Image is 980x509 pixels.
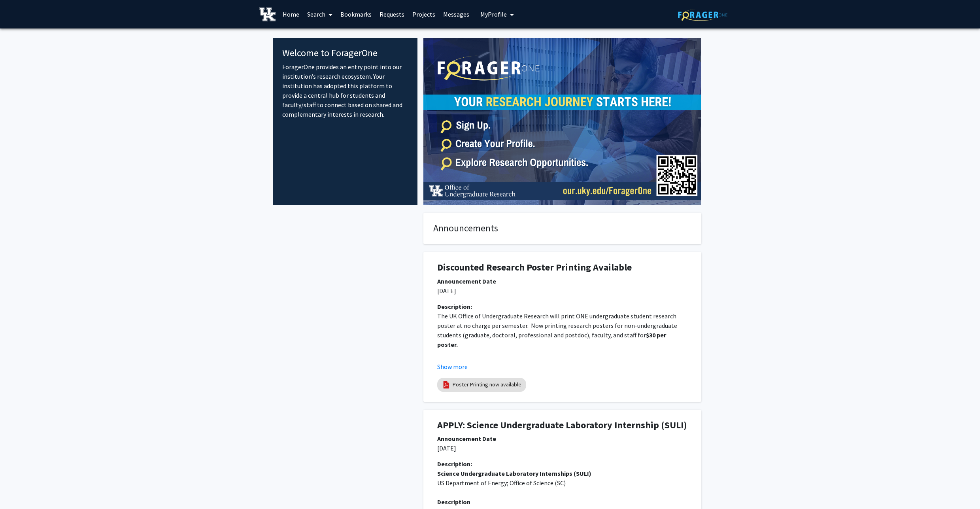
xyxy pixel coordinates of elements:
[259,8,276,21] img: University of Kentucky Logo
[437,434,687,443] div: Announcement Date
[442,380,451,389] img: pdf_icon.png
[439,0,473,28] a: Messages
[437,262,687,273] h1: Discounted Research Poster Printing Available
[376,0,408,28] a: Requests
[6,473,34,503] iframe: Chat
[437,286,687,295] p: [DATE]
[437,331,667,348] strong: $30 per poster.
[437,362,468,371] button: Show more
[336,0,376,28] a: Bookmarks
[437,478,687,488] p: US Department of Energy; Office of Science (SC)
[433,223,691,234] h4: Announcements
[437,312,678,339] span: The UK Office of Undergraduate Research will print ONE undergraduate student research poster at n...
[453,380,521,389] a: Poster Printing now available
[437,443,687,453] p: [DATE]
[303,0,336,28] a: Search
[437,276,687,286] div: Announcement Date
[437,498,470,506] strong: Description
[437,469,591,477] strong: Science Undergraduate Laboratory Internships (SULI)
[279,0,303,28] a: Home
[282,47,408,59] h4: Welcome to ForagerOne
[437,302,687,311] div: Description:
[437,459,687,469] div: Description:
[282,62,408,119] p: ForagerOne provides an entry point into our institution’s research ecosystem. Your institution ha...
[437,420,687,431] h1: APPLY: Science Undergraduate Laboratory Internship (SULI)
[480,10,507,18] span: My Profile
[678,9,727,21] img: ForagerOne Logo
[408,0,439,28] a: Projects
[423,38,701,205] img: Cover Image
